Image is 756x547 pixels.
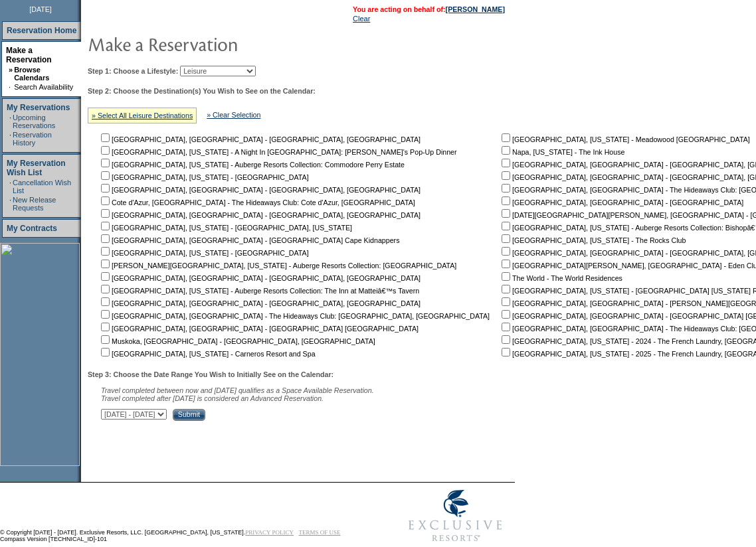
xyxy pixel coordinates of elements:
a: Reservation History [13,131,52,147]
nobr: Napa, [US_STATE] - The Ink House [499,148,624,156]
b: Step 2: Choose the Destination(s) You Wish to See on the Calendar: [88,87,316,95]
a: My Reservations [7,103,70,112]
a: » Select All Leisure Destinations [92,112,193,119]
span: Travel completed between now and [DATE] qualifies as a Space Available Reservation. [101,386,374,394]
a: Reservation Home [7,26,76,35]
a: Make a Reservation [6,46,52,64]
nobr: [GEOGRAPHIC_DATA], [GEOGRAPHIC_DATA] - [GEOGRAPHIC_DATA], [GEOGRAPHIC_DATA] [98,274,421,282]
nobr: [GEOGRAPHIC_DATA], [GEOGRAPHIC_DATA] - [GEOGRAPHIC_DATA] [GEOGRAPHIC_DATA] [98,325,419,333]
nobr: [GEOGRAPHIC_DATA], [US_STATE] - Auberge Resorts Collection: Commodore Perry Estate [98,161,405,169]
nobr: [GEOGRAPHIC_DATA], [US_STATE] - A Night In [GEOGRAPHIC_DATA]: [PERSON_NAME]'s Pop-Up Dinner [98,148,457,156]
b: » [9,66,13,74]
span: [DATE] [29,5,52,13]
nobr: Travel completed after [DATE] is considered an Advanced Reservation. [101,394,324,402]
td: · [9,114,11,129]
td: · [9,131,11,147]
a: Cancellation Wish List [13,179,71,195]
a: Clear [353,15,370,23]
a: My Reservation Wish List [7,159,66,177]
nobr: [GEOGRAPHIC_DATA], [GEOGRAPHIC_DATA] - [GEOGRAPHIC_DATA], [GEOGRAPHIC_DATA] [98,135,421,143]
a: Browse Calendars [14,66,49,82]
nobr: [GEOGRAPHIC_DATA], [US_STATE] - [GEOGRAPHIC_DATA] [98,173,309,181]
nobr: [GEOGRAPHIC_DATA], [GEOGRAPHIC_DATA] - [GEOGRAPHIC_DATA], [GEOGRAPHIC_DATA] [98,299,421,307]
nobr: Cote d'Azur, [GEOGRAPHIC_DATA] - The Hideaways Club: Cote d'Azur, [GEOGRAPHIC_DATA] [98,198,415,206]
a: TERMS OF USE [299,529,341,536]
nobr: [GEOGRAPHIC_DATA], [US_STATE] - [GEOGRAPHIC_DATA] [98,249,309,257]
nobr: [GEOGRAPHIC_DATA], [GEOGRAPHIC_DATA] - [GEOGRAPHIC_DATA] Cape Kidnappers [98,236,399,244]
nobr: [GEOGRAPHIC_DATA], [GEOGRAPHIC_DATA] - [GEOGRAPHIC_DATA], [GEOGRAPHIC_DATA] [98,186,421,194]
a: Upcoming Reservations [13,114,55,129]
nobr: [GEOGRAPHIC_DATA], [US_STATE] - Meadowood [GEOGRAPHIC_DATA] [499,135,750,143]
a: PRIVACY POLICY [245,529,294,536]
nobr: Muskoka, [GEOGRAPHIC_DATA] - [GEOGRAPHIC_DATA], [GEOGRAPHIC_DATA] [98,337,375,345]
b: Step 3: Choose the Date Range You Wish to Initially See on the Calendar: [88,370,333,378]
nobr: [GEOGRAPHIC_DATA], [US_STATE] - Auberge Resorts Collection: The Inn at Matteiâ€™s Tavern [98,287,419,295]
img: pgTtlMakeReservation.gif [88,31,353,57]
td: · [9,83,13,91]
nobr: [GEOGRAPHIC_DATA], [US_STATE] - [GEOGRAPHIC_DATA], [US_STATE] [98,224,352,232]
nobr: [PERSON_NAME][GEOGRAPHIC_DATA], [US_STATE] - Auberge Resorts Collection: [GEOGRAPHIC_DATA] [98,262,456,270]
nobr: [GEOGRAPHIC_DATA], [GEOGRAPHIC_DATA] - [GEOGRAPHIC_DATA] [499,198,743,206]
nobr: [GEOGRAPHIC_DATA], [US_STATE] - Carneros Resort and Spa [98,350,316,358]
nobr: [GEOGRAPHIC_DATA], [GEOGRAPHIC_DATA] - [GEOGRAPHIC_DATA], [GEOGRAPHIC_DATA] [98,211,421,219]
a: New Release Requests [13,196,56,212]
nobr: The World - The World Residences [499,274,622,282]
nobr: [GEOGRAPHIC_DATA], [GEOGRAPHIC_DATA] - The Hideaways Club: [GEOGRAPHIC_DATA], [GEOGRAPHIC_DATA] [98,312,490,320]
a: My Contracts [7,224,57,233]
span: You are acting on behalf of: [353,5,505,13]
a: » Clear Selection [207,111,260,119]
a: Search Availability [14,83,73,91]
td: · [9,179,11,195]
b: Step 1: Choose a Lifestyle: [88,67,178,75]
a: [PERSON_NAME] [446,5,505,13]
input: Submit [173,409,205,421]
td: · [9,196,11,212]
nobr: [GEOGRAPHIC_DATA], [US_STATE] - The Rocks Club [499,236,686,244]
